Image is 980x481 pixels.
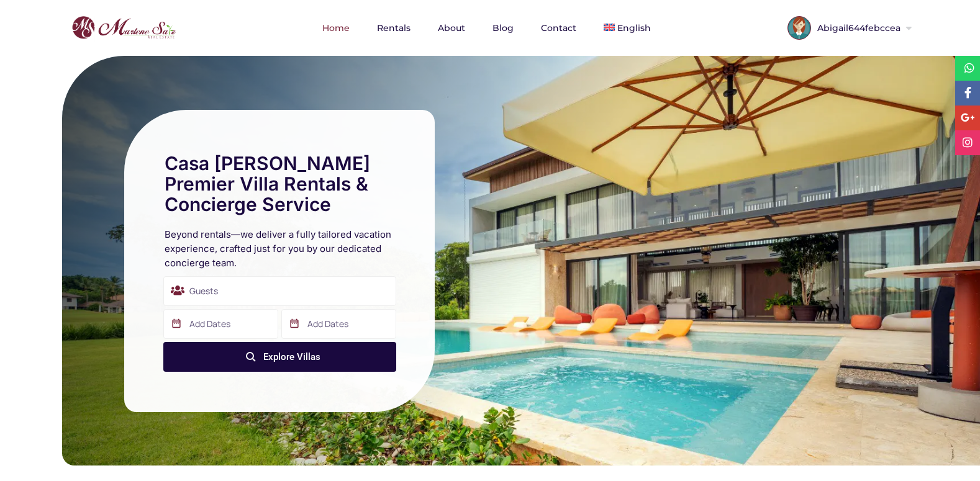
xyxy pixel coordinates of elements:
[617,22,651,34] span: English
[163,342,396,372] button: Explore Villas
[811,24,904,32] span: Abigail644febccea
[163,276,396,306] div: Guests
[165,153,394,215] h1: Casa [PERSON_NAME] Premier Villa Rentals & Concierge Service
[281,309,396,339] input: Add Dates
[68,13,179,43] img: logo
[165,227,394,270] h2: Beyond rentals—we deliver a fully tailored vacation experience, crafted just for you by our dedic...
[163,309,278,339] input: Add Dates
